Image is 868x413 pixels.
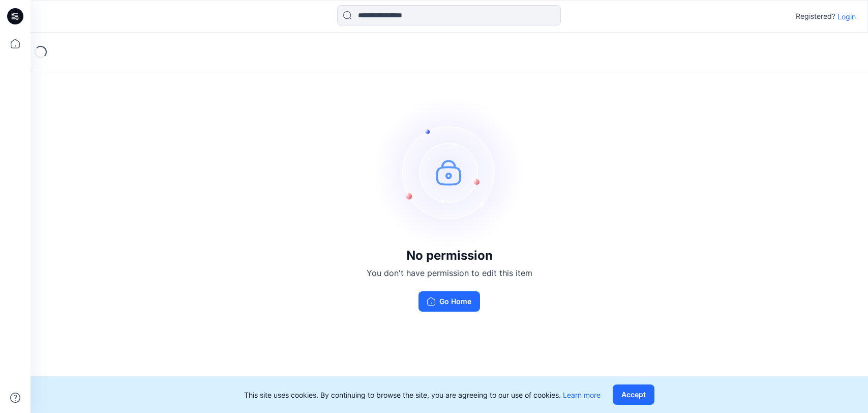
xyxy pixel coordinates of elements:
p: Login [837,11,856,22]
button: Accept [613,384,654,405]
p: Registered? [796,10,835,22]
img: no-perm.svg [373,96,526,249]
button: Go Home [418,291,480,312]
h3: No permission [367,249,532,263]
p: This site uses cookies. By continuing to browse the site, you are agreeing to our use of cookies. [244,390,601,400]
p: You don't have permission to edit this item [367,267,532,279]
a: Learn more [563,391,601,399]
